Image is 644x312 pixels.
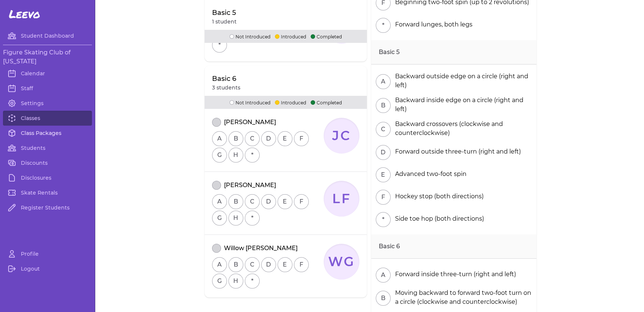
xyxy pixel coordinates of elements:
[212,181,221,190] button: attendance
[224,244,298,253] p: Willow [PERSON_NAME]
[261,257,276,272] button: D
[9,7,40,21] span: Leevo
[245,131,260,146] button: C
[294,257,309,272] button: F
[212,73,240,84] p: Basic 6
[294,194,309,209] button: F
[328,254,355,270] text: WG
[3,81,92,96] a: Staff
[278,194,292,209] button: E
[311,33,342,40] p: Completed
[275,99,306,106] p: Introduced
[224,118,276,127] p: [PERSON_NAME]
[332,128,351,144] text: JC
[245,257,260,272] button: C
[376,190,391,205] button: F
[228,131,243,146] button: B
[3,170,92,185] a: Disclosures
[212,18,237,25] p: 1 student
[392,72,532,90] div: Backward outside edge on a circle (right and left)
[3,48,92,66] h3: Figure Skating Club of [US_STATE]
[230,99,270,106] p: Not Introduced
[376,268,391,283] button: A
[376,122,391,137] button: C
[392,147,521,156] div: Forward outside three-turn (right and left)
[392,96,532,114] div: Backward inside edge on a circle (right and left)
[3,126,92,141] a: Class Packages
[376,98,391,113] button: B
[3,111,92,126] a: Classes
[376,74,391,89] button: A
[278,257,292,272] button: E
[230,33,270,40] p: Not Introduced
[3,261,92,276] a: Logout
[311,99,342,106] p: Completed
[3,66,92,81] a: Calendar
[376,145,391,160] button: D
[228,257,243,272] button: B
[371,40,536,64] h2: Basic 5
[212,118,221,127] button: attendance
[212,148,227,163] button: G
[212,274,227,289] button: G
[3,96,92,111] a: Settings
[392,289,532,306] div: Moving backward to forward two-foot turn on a circle (clockwise and counterclockwise)
[275,33,306,40] p: Introduced
[3,155,92,170] a: Discounts
[212,131,227,146] button: A
[245,194,260,209] button: C
[392,170,467,179] div: Advanced two-foot spin
[261,194,276,209] button: D
[392,120,532,138] div: Backward crossovers (clockwise and counterclockwise)
[3,28,92,43] a: Student Dashboard
[212,7,237,18] p: Basic 5
[228,148,243,163] button: H
[228,211,243,226] button: H
[392,214,484,223] div: Side toe hop (both directions)
[212,244,221,253] button: attendance
[392,192,484,201] div: Hockey stop (both directions)
[376,291,391,306] button: B
[212,194,227,209] button: A
[228,194,243,209] button: B
[332,191,351,207] text: LF
[376,167,391,182] button: E
[3,200,92,215] a: Register Students
[224,181,276,190] p: [PERSON_NAME]
[278,131,292,146] button: E
[392,20,472,29] div: Forward lunges, both legs
[3,246,92,261] a: Profile
[294,131,309,146] button: F
[3,185,92,200] a: Skate Rentals
[228,274,243,289] button: H
[3,141,92,155] a: Students
[392,270,516,279] div: Forward inside three-turn (right and left)
[212,84,240,91] p: 3 students
[212,257,227,272] button: A
[371,234,536,259] h2: Basic 6
[261,131,276,146] button: D
[212,211,227,226] button: G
